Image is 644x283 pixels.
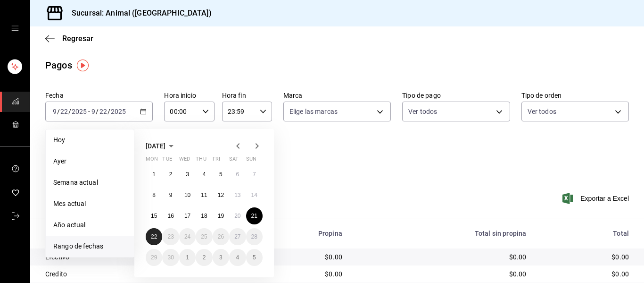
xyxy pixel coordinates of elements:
button: September 27, 2025 [229,228,246,245]
button: September 20, 2025 [229,207,246,224]
abbr: Saturday [229,156,239,166]
abbr: September 22, 2025 [151,233,157,240]
button: October 3, 2025 [213,249,229,266]
abbr: September 18, 2025 [201,213,207,219]
button: September 10, 2025 [179,187,196,204]
label: Hora inicio [164,92,214,99]
abbr: October 2, 2025 [203,254,206,261]
div: Credito [45,269,234,279]
span: Año actual [53,220,126,230]
span: / [107,108,110,115]
input: ---- [110,108,126,115]
div: $0.00 [357,269,526,279]
abbr: September 14, 2025 [251,192,257,198]
input: -- [99,108,107,115]
span: Regresar [62,34,93,43]
img: Tooltip marker [77,60,89,71]
button: September 28, 2025 [246,228,263,245]
abbr: Monday [146,156,158,166]
input: -- [91,108,96,115]
span: Rango de fechas [53,241,126,251]
span: - [88,108,90,115]
abbr: September 30, 2025 [167,254,173,261]
abbr: October 4, 2025 [236,254,239,261]
abbr: Sunday [246,156,256,166]
abbr: September 7, 2025 [253,171,256,178]
abbr: September 26, 2025 [218,233,224,240]
button: September 1, 2025 [146,166,162,183]
input: -- [52,108,57,115]
abbr: September 29, 2025 [151,254,157,261]
button: October 5, 2025 [246,249,263,266]
span: / [96,108,99,115]
abbr: September 20, 2025 [234,213,240,219]
abbr: September 25, 2025 [201,233,207,240]
abbr: September 8, 2025 [152,192,156,198]
button: October 2, 2025 [196,249,212,266]
abbr: September 21, 2025 [251,213,257,219]
abbr: September 19, 2025 [218,213,224,219]
button: September 12, 2025 [213,187,229,204]
abbr: September 27, 2025 [234,233,240,240]
abbr: September 6, 2025 [236,171,239,178]
abbr: September 23, 2025 [167,233,173,240]
button: September 14, 2025 [246,187,263,204]
button: September 21, 2025 [246,207,263,224]
button: September 4, 2025 [196,166,212,183]
button: September 5, 2025 [213,166,229,183]
button: September 19, 2025 [213,207,229,224]
abbr: September 11, 2025 [201,192,207,198]
button: September 18, 2025 [196,207,212,224]
h3: Sucursal: Animal ([GEOGRAPHIC_DATA]) [64,8,212,19]
span: / [57,108,60,115]
abbr: September 10, 2025 [184,192,190,198]
span: Mes actual [53,199,126,209]
button: [DATE] [146,140,177,152]
button: September 30, 2025 [162,249,179,266]
button: September 9, 2025 [162,187,179,204]
label: Fecha [45,92,153,99]
span: Ver todos [408,107,437,116]
abbr: September 2, 2025 [169,171,173,178]
span: / [68,108,71,115]
span: Elige las marcas [289,107,338,116]
button: September 16, 2025 [162,207,179,224]
abbr: Thursday [196,156,206,166]
label: Tipo de pago [402,92,510,99]
button: Regresar [45,34,93,43]
button: September 26, 2025 [213,228,229,245]
abbr: September 28, 2025 [251,233,257,240]
button: open drawer [11,25,19,32]
abbr: Wednesday [179,156,190,166]
div: Total sin propina [357,230,526,237]
button: September 3, 2025 [179,166,196,183]
div: Total [541,230,629,237]
abbr: September 17, 2025 [184,213,190,219]
abbr: September 15, 2025 [151,213,157,219]
div: $0.00 [541,252,629,262]
span: Ayer [53,156,126,166]
abbr: September 16, 2025 [167,213,173,219]
span: [DATE] [146,142,165,150]
span: Ver todos [528,107,556,116]
span: Semana actual [53,178,126,188]
button: September 11, 2025 [196,187,212,204]
button: September 25, 2025 [196,228,212,245]
label: Hora fin [222,92,272,99]
button: September 22, 2025 [146,228,162,245]
button: September 6, 2025 [229,166,246,183]
abbr: October 3, 2025 [219,254,223,261]
button: October 4, 2025 [229,249,246,266]
button: Exportar a Excel [564,193,629,204]
abbr: October 5, 2025 [253,254,256,261]
abbr: September 5, 2025 [219,171,223,178]
button: September 2, 2025 [162,166,179,183]
abbr: September 3, 2025 [186,171,189,178]
abbr: October 1, 2025 [186,254,189,261]
button: September 23, 2025 [162,228,179,245]
input: -- [60,108,68,115]
button: September 17, 2025 [179,207,196,224]
abbr: September 24, 2025 [184,233,190,240]
abbr: September 1, 2025 [152,171,156,178]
